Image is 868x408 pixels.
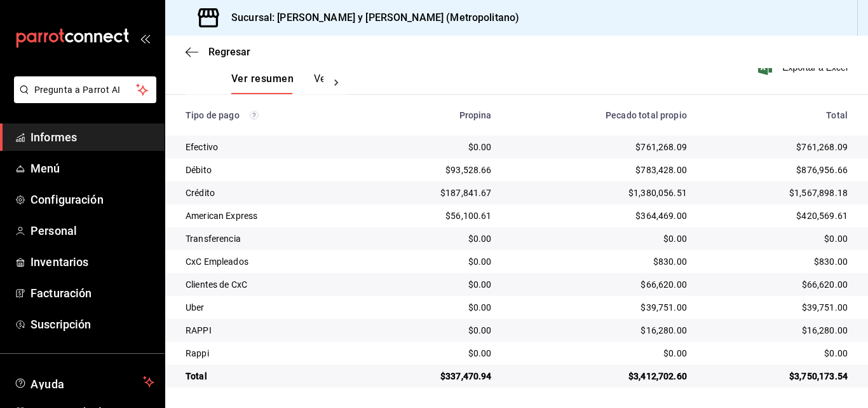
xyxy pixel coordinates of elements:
[31,377,65,391] font: Ayuda
[445,165,492,175] font: $93,528.66
[635,211,687,221] font: $364,469.00
[186,325,212,335] font: RAPPI
[31,130,77,144] font: Informes
[186,110,240,120] font: Tipo de pago
[445,211,492,221] font: $56,100.61
[635,142,687,152] font: $761,268.09
[468,302,492,313] font: $0.00
[641,279,687,290] font: $66,620.00
[824,348,848,358] font: $0.00
[440,371,492,381] font: $337,470.94
[186,211,257,221] font: American Express
[802,325,848,335] font: $16,280.00
[663,348,687,358] font: $0.00
[140,33,150,43] button: abrir_cajón_menú
[208,46,250,58] font: Regresar
[802,302,848,313] font: $39,751.00
[186,234,241,244] font: Transferencia
[186,142,218,152] font: Efectivo
[824,234,848,244] font: $0.00
[186,302,205,313] font: Uber
[250,111,259,120] svg: Los pagos realizados con Pay y otras terminales son montos brutos.
[468,142,492,152] font: $0.00
[31,286,92,300] font: Facturación
[468,325,492,335] font: $0.00
[628,188,687,198] font: $1,380,056.51
[663,234,687,244] font: $0.00
[31,224,77,237] font: Personal
[796,142,848,152] font: $761,268.09
[440,188,492,198] font: $187,841.67
[186,279,247,290] font: Clientes de CxC
[186,257,248,267] font: CxC Empleados
[314,73,362,85] font: Ver pagos
[9,92,156,106] a: Pregunta a Parrot AI
[796,165,848,175] font: $876,956.66
[802,279,848,290] font: $66,620.00
[826,110,848,120] font: Total
[468,257,492,267] font: $0.00
[653,257,687,267] font: $830.00
[186,46,250,58] button: Regresar
[231,73,294,85] font: Ver resumen
[186,188,215,198] font: Crédito
[459,110,492,120] font: Propina
[34,85,121,95] font: Pregunta a Parrot AI
[14,76,156,103] button: Pregunta a Parrot AI
[641,325,687,335] font: $16,280.00
[468,348,492,358] font: $0.00
[468,279,492,290] font: $0.00
[789,371,848,381] font: $3,750,173.54
[186,348,209,358] font: Rappi
[628,371,687,381] font: $3,412,702.60
[641,302,687,313] font: $39,751.00
[814,257,848,267] font: $830.00
[789,188,848,198] font: $1,567,898.18
[186,165,212,175] font: Débito
[231,72,323,94] div: pestañas de navegación
[606,110,687,120] font: Pecado total propio
[186,371,207,381] font: Total
[468,234,492,244] font: $0.00
[31,162,60,175] font: Menú
[635,165,687,175] font: $783,428.00
[231,11,519,24] font: Sucursal: [PERSON_NAME] y [PERSON_NAME] (Metropolitano)
[796,211,848,221] font: $420,569.61
[31,318,91,331] font: Suscripción
[31,255,88,269] font: Inventarios
[31,193,104,206] font: Configuración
